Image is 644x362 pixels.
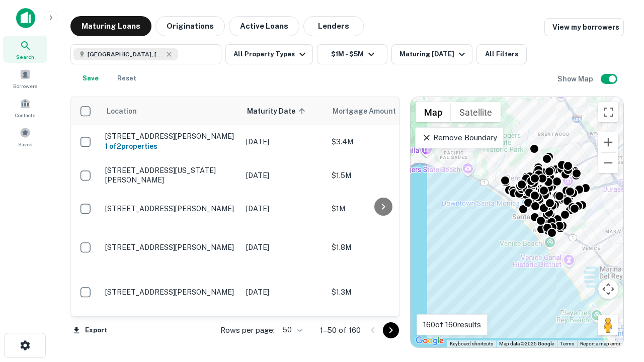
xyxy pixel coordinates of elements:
h6: Show Map [557,73,595,84]
p: [STREET_ADDRESS][PERSON_NAME] [105,243,236,252]
p: Rows per page: [220,324,275,336]
h6: 1 of 2 properties [105,141,236,152]
p: [DATE] [246,136,321,147]
p: [DATE] [246,287,321,298]
button: Maturing Loans [70,16,151,36]
th: Maturity Date [241,97,327,125]
button: Map camera controls [598,279,618,299]
p: $1M [332,203,432,214]
button: All Filters [476,44,527,64]
p: $1.5M [332,170,432,181]
button: Zoom out [598,153,618,173]
span: Borrowers [13,82,37,90]
img: Google [413,334,446,347]
p: [DATE] [246,170,321,181]
a: Open this area in Google Maps (opens a new window) [413,334,446,347]
button: Toggle fullscreen view [598,102,618,122]
a: Terms (opens in new tab) [560,341,574,346]
p: Remove Boundary [422,132,497,144]
p: [STREET_ADDRESS][US_STATE][PERSON_NAME] [105,166,236,184]
span: Saved [18,140,33,148]
button: Keyboard shortcuts [450,340,493,347]
button: Reset [111,68,143,88]
span: Map data ©2025 Google [499,341,554,346]
span: Contacts [15,111,35,119]
a: Contacts [3,94,47,121]
button: All Property Types [225,44,313,64]
p: $3.4M [332,136,432,147]
iframe: Chat Widget [594,282,644,330]
a: Saved [3,123,47,150]
button: Save your search to get updates of matches that match your search criteria. [74,68,107,88]
button: Originations [155,16,225,36]
span: Location [106,105,137,117]
img: capitalize-icon.png [16,8,35,28]
p: 160 of 160 results [423,319,481,331]
p: [STREET_ADDRESS][PERSON_NAME] [105,132,236,141]
button: Show satellite imagery [451,102,501,122]
span: Search [16,53,34,61]
p: [STREET_ADDRESS][PERSON_NAME] [105,204,236,213]
p: [DATE] [246,242,321,253]
a: Report a map error [580,341,620,346]
span: [GEOGRAPHIC_DATA], [GEOGRAPHIC_DATA], [GEOGRAPHIC_DATA] [88,50,163,59]
button: Maturing [DATE] [391,44,472,64]
th: Mortgage Amount [327,97,437,125]
a: View my borrowers [544,18,624,36]
div: Maturing [DATE] [399,48,468,60]
button: Show street map [416,102,451,122]
div: 0 0 [411,97,623,347]
th: Location [100,97,241,125]
button: Zoom in [598,132,618,152]
a: Search [3,36,47,63]
button: $1M - $5M [317,44,387,64]
p: [DATE] [246,203,321,214]
div: 50 [279,323,304,337]
button: Active Loans [229,16,299,36]
p: [STREET_ADDRESS][PERSON_NAME] [105,288,236,297]
button: Go to next page [383,322,399,338]
p: 1–50 of 160 [320,324,361,336]
button: Lenders [303,16,364,36]
span: Maturity Date [247,105,308,117]
a: Borrowers [3,65,47,92]
button: Export [70,323,110,338]
p: $1.8M [332,242,432,253]
span: Mortgage Amount [333,105,409,117]
p: $1.3M [332,287,432,298]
